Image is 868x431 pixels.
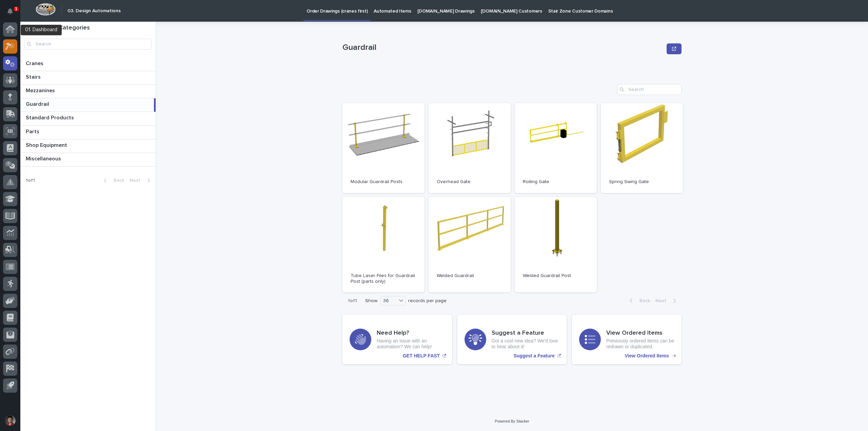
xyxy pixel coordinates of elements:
a: Welded Guardrail Post [515,197,597,293]
a: CranesCranes [20,58,156,71]
button: Next [653,298,682,304]
a: StairsStairs [20,71,156,85]
h3: Need Help? [377,330,445,337]
button: users-avatar [3,413,17,428]
p: Show [365,298,377,304]
p: Overhead Gate [437,179,502,185]
a: Spring Swing Gate [601,103,683,193]
a: Overhead Gate [429,103,511,193]
span: Next [655,298,670,303]
p: 1 [15,6,17,11]
a: Suggest a Feature [457,315,567,364]
p: 1 of 1 [342,293,362,309]
a: Standard ProductsStandard Products [20,112,156,125]
div: 36 [380,297,397,305]
p: Stairs [26,73,42,80]
span: Back [635,298,650,303]
p: Guardrail [342,43,664,53]
p: Shop Equipment [26,141,68,149]
a: GET HELP FAST [342,315,452,364]
a: Tube Laser Files for Guardrail Post (parts only) [342,197,425,293]
p: Suggest a Feature [513,353,554,359]
a: Shop EquipmentShop Equipment [20,139,156,153]
span: Back [110,178,124,183]
p: records per page [408,298,447,304]
a: Powered By Stacker [495,419,529,423]
a: MezzaninesMezzanines [20,85,156,98]
p: Standard Products [26,113,75,121]
p: Modular Guardrail Posts [351,179,416,185]
span: Next [130,178,144,183]
p: Spring Swing Gate [609,179,675,185]
p: Miscellaneous [26,154,62,162]
p: Rolling Gate [523,179,589,185]
a: Rolling Gate [515,103,597,193]
button: Back [98,177,127,183]
a: Welded Guardrail [429,197,511,293]
h1: Automation Categories [24,24,152,32]
div: Notifications1 [8,8,17,19]
p: Parts [26,127,41,135]
a: GuardrailGuardrail [20,98,156,112]
button: Next [127,177,156,183]
p: Mezzanines [26,86,56,94]
p: Got a cool new idea? We'd love to hear about it! [492,338,560,350]
h2: 03. Design Automations [67,8,121,14]
button: Notifications [3,4,17,18]
h3: Suggest a Feature [492,330,560,337]
p: Tube Laser Files for Guardrail Post (parts only) [351,273,416,285]
p: View Ordered Items [625,353,669,359]
input: Search [24,39,152,50]
p: 1 of 1 [20,172,40,189]
a: View Ordered Items [572,315,682,364]
a: Modular Guardrail Posts [342,103,425,193]
p: Cranes [26,59,45,67]
a: MiscellaneousMiscellaneous [20,153,156,166]
button: Back [624,298,653,304]
p: GET HELP FAST [403,353,440,359]
p: Guardrail [26,100,51,107]
p: Having an issue with an automation? We can help! [377,338,445,350]
input: Search [617,84,682,95]
p: Previously ordered items can be redrawn or duplicated. [606,338,674,350]
img: Workspace Logo [36,3,56,16]
h3: View Ordered Items [606,330,674,337]
p: Welded Guardrail [437,273,502,279]
p: Welded Guardrail Post [523,273,589,279]
a: PartsParts [20,126,156,139]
